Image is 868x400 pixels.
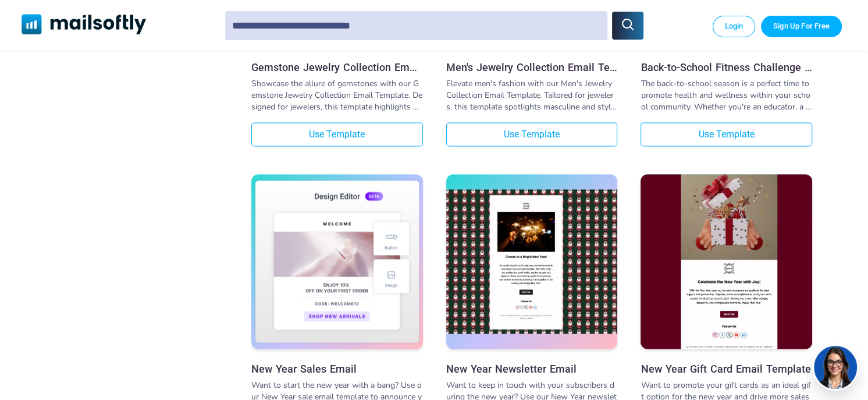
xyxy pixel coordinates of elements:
a: Back-to-School Fitness Challenge Email Template [641,61,812,73]
a: Use Template [446,122,618,146]
a: Use Template [641,122,812,146]
a: Mailsoftly [22,14,147,37]
a: Use Template [251,122,423,146]
div: Showcase the allure of gemstones with our Gemstone Jewelry Collection Email Template. Designed fo... [251,78,423,113]
img: Mailsoftly Logo [22,14,147,34]
a: Gemstone Jewelry Collection Email Template [251,61,423,73]
a: New Year Gift Card Email Template [641,363,812,375]
img: Template [251,176,423,346]
a: Men's Jewelry Collection Email Template [446,61,618,73]
img: Template [641,155,812,369]
img: agent [812,346,859,389]
img: Template [446,189,618,334]
a: New Year Sales Email [251,363,423,375]
a: Login [713,16,756,37]
div: Elevate men's fashion with our Men's Jewelry Collection Email Template. Tailored for jewelers, th... [446,78,618,113]
div: The back-to-school season is a perfect time to promote health and wellness within your school com... [641,78,812,113]
a: New Year Newsletter Email [446,363,618,375]
a: Trial [761,16,842,37]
